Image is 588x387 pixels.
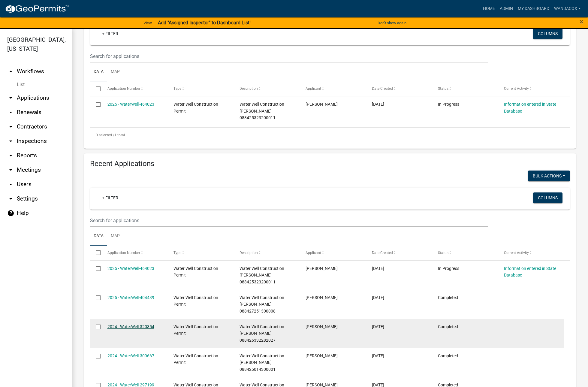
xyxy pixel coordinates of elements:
span: 08/14/2025 [372,102,384,107]
a: Admin [497,3,515,14]
button: Don't show again [375,18,409,28]
span: Completed [438,324,458,329]
datatable-header-cell: Application Number [101,81,167,96]
datatable-header-cell: Current Activity [498,81,564,96]
span: Applicant [306,86,321,91]
i: arrow_drop_down [7,152,14,159]
datatable-header-cell: Status [432,246,498,260]
span: Water Well Construction Ashlyn Larson 088425323200011 [240,266,284,285]
span: Date Created [372,86,393,91]
a: Information entered in State Database [504,266,556,278]
a: 2024 - WaterWell-309667 [107,353,154,358]
span: Date Created [372,251,393,255]
span: Water Well Construction Permit [173,353,218,365]
span: Water Well Construction Permit [173,102,218,113]
span: Status [438,86,448,91]
span: Ashlyn Larson [306,353,338,358]
span: Water Well Construction Ashlyn Larson 088427251300008 [240,295,284,314]
span: Ashlyn Larson [306,295,338,300]
span: 0 selected / [96,133,114,137]
span: Ashlyn Larson [306,266,338,271]
span: 04/11/2025 [372,295,384,300]
span: 08/14/2025 [372,266,384,271]
span: Current Activity [504,251,529,255]
datatable-header-cell: Date Created [366,81,432,96]
span: Applicant [306,251,321,255]
i: arrow_drop_down [7,109,14,116]
a: 2025 - WaterWell-464023 [107,102,154,107]
span: Rick Hansen [306,324,338,329]
span: Completed [438,353,458,358]
a: My Dashboard [515,3,552,14]
h4: Recent Applications [90,159,570,168]
i: arrow_drop_down [7,123,14,130]
span: In Progress [438,266,459,271]
span: Status [438,251,448,255]
span: In Progress [438,102,459,107]
span: Application Number [107,251,140,255]
span: × [580,17,583,26]
datatable-header-cell: Select [90,246,101,260]
a: + Filter [97,28,123,39]
i: arrow_drop_up [7,68,14,75]
i: arrow_drop_down [7,181,14,188]
span: Water Well Construction Permit [173,324,218,336]
a: Data [90,62,107,82]
span: Water Well Construction Ashlyn Larson 088425323200011 [240,102,284,120]
span: Application Number [107,86,140,91]
datatable-header-cell: Applicant [300,246,366,260]
span: Type [173,86,181,91]
a: Data [90,227,107,246]
span: Water Well Construction Permit [173,295,218,307]
button: Bulk Actions [528,171,570,181]
span: Water Well Construction Permit [173,266,218,278]
datatable-header-cell: Current Activity [498,246,564,260]
span: Type [173,251,181,255]
span: Water Well Construction Ashlyn Larson 088425014300001 [240,353,284,372]
datatable-header-cell: Description [234,81,300,96]
i: arrow_drop_down [7,166,14,174]
datatable-header-cell: Description [234,246,300,260]
strong: Add "Assigned Inspector" to Dashboard List! [158,20,251,26]
a: Information entered in State Database [504,102,556,113]
span: Current Activity [504,86,529,91]
a: + Filter [97,192,123,203]
button: Close [580,18,583,25]
i: arrow_drop_down [7,195,14,202]
a: Map [107,227,123,246]
input: Search for applications [90,50,488,62]
datatable-header-cell: Applicant [300,81,366,96]
i: help [7,210,14,217]
a: WandaCox [552,3,583,14]
i: arrow_drop_down [7,138,14,145]
i: arrow_drop_down [7,94,14,101]
datatable-header-cell: Type [168,246,234,260]
span: Completed [438,295,458,300]
span: Description [240,251,258,255]
span: Ashlyn Larson [306,102,338,107]
datatable-header-cell: Date Created [366,246,432,260]
datatable-header-cell: Select [90,81,101,96]
a: 2025 - WaterWell-404439 [107,295,154,300]
input: Search for applications [90,214,488,227]
datatable-header-cell: Application Number [101,246,167,260]
datatable-header-cell: Status [432,81,498,96]
a: View [141,18,154,28]
a: Home [481,3,497,14]
span: 10/07/2024 [372,324,384,329]
a: 2025 - WaterWell-464023 [107,266,154,271]
span: Description [240,86,258,91]
span: Water Well Construction Rick Hansen 088426332282027 [240,324,284,343]
button: Columns [533,192,562,203]
button: Columns [533,28,562,39]
a: 2024 - WaterWell-320354 [107,324,154,329]
div: 1 total [90,128,570,143]
datatable-header-cell: Type [168,81,234,96]
span: 09/10/2024 [372,353,384,358]
a: Map [107,62,123,82]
